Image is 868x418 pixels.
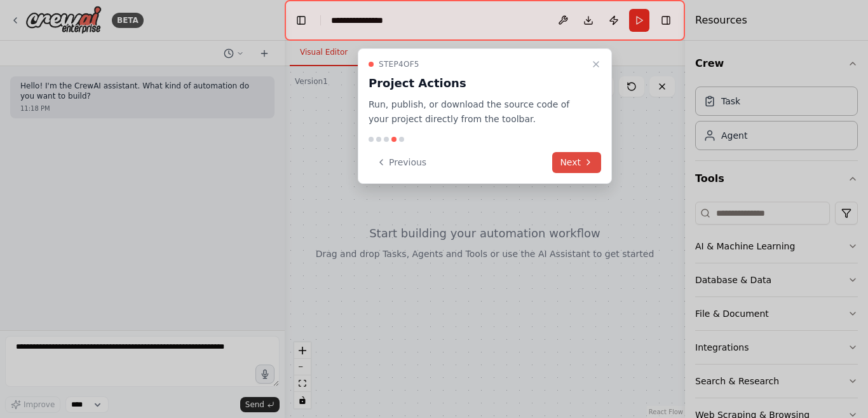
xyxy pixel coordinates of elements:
h3: Project Actions [369,74,586,92]
button: Previous [369,152,434,173]
button: Next [552,152,601,173]
button: Hide left sidebar [292,11,310,29]
button: Close walkthrough [588,57,604,72]
p: Run, publish, or download the source code of your project directly from the toolbar. [369,97,586,127]
span: Step 4 of 5 [379,59,419,69]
